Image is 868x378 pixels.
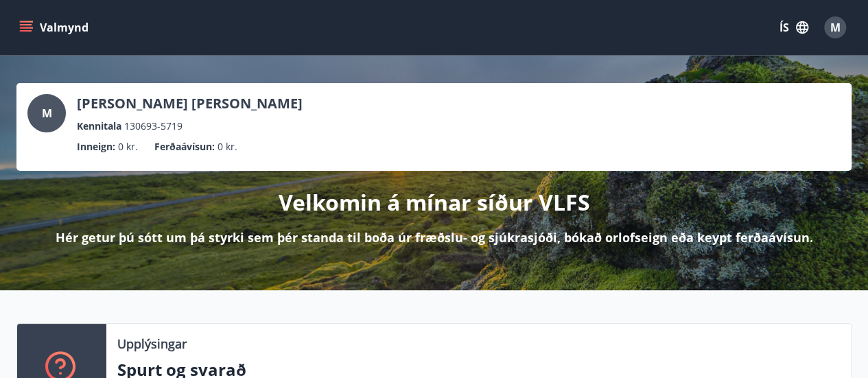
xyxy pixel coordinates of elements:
[218,139,237,154] span: 0 kr.
[77,139,115,154] p: Inneign :
[830,20,841,35] span: M
[124,119,183,134] span: 130693-5719
[117,335,187,353] p: Upplýsingar
[819,11,852,44] button: M
[42,106,52,121] span: M
[772,15,816,40] button: ÍS
[16,15,94,40] button: menu
[279,187,590,217] p: Velkomin á mínar síður VLFS
[77,94,303,113] p: [PERSON_NAME] [PERSON_NAME]
[56,228,813,246] p: Hér getur þú sótt um þá styrki sem þér standa til boða úr fræðslu- og sjúkrasjóði, bókað orlofsei...
[154,139,215,154] p: Ferðaávísun :
[77,119,121,134] p: Kennitala
[118,139,138,154] span: 0 kr.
